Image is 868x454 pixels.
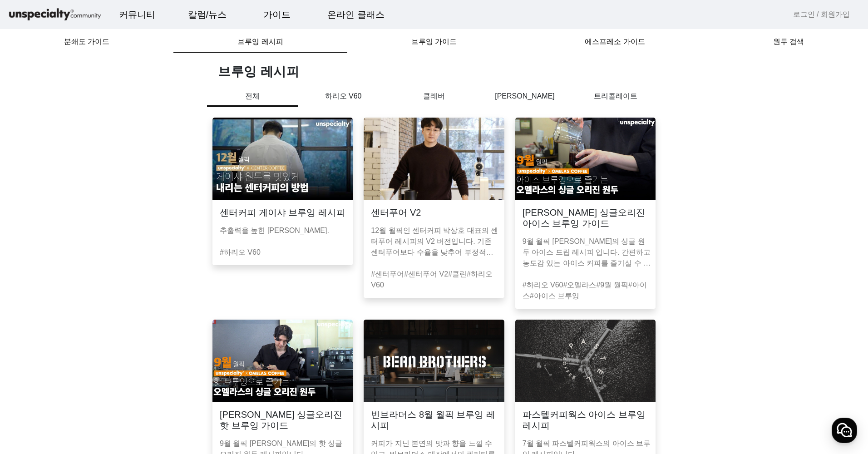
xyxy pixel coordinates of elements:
a: #센터푸어 [371,270,404,278]
p: 트리콜레이트 [570,91,661,102]
p: 9월 월픽 [PERSON_NAME]의 싱글 원두 아이스 드립 레시피 입니다. 간편하고 농도감 있는 아이스 커피를 즐기실 수 있습니다. [523,236,652,269]
a: #하리오 V60 [523,281,563,289]
a: 대화 [60,288,117,311]
a: #센터푸어 V2 [404,270,448,278]
p: 전체 [207,91,298,107]
p: 클레버 [389,91,479,102]
a: #클린 [448,270,467,278]
span: 에스프레소 가이드 [585,38,645,45]
h1: 브루잉 레시피 [218,64,661,80]
span: 브루잉 가이드 [411,38,457,45]
p: 추출력을 높힌 [PERSON_NAME]. [220,225,349,236]
a: 센터커피 게이샤 브루잉 레시피추출력을 높힌 [PERSON_NAME].#하리오 V60 [207,118,358,309]
h3: [PERSON_NAME] 싱글오리진 핫 브루잉 가이드 [220,409,345,431]
h3: 파스텔커피웍스 아이스 브루잉 레시피 [523,409,648,431]
a: 로그인 / 회원가입 [793,9,850,20]
a: 커뮤니티 [112,2,163,27]
span: 분쇄도 가이드 [64,38,109,45]
a: #하리오 V60 [220,248,261,256]
p: 12월 월픽인 센터커피 박상호 대표의 센터푸어 레시피의 V2 버전입니다. 기존 센터푸어보다 수율을 낮추어 부정적인 맛이 억제되었습니다. [371,225,500,258]
a: [PERSON_NAME] 싱글오리진 아이스 브루잉 가이드9월 월픽 [PERSON_NAME]의 싱글 원두 아이스 드립 레시피 입니다. 간편하고 농도감 있는 아이스 커피를 즐기실... [510,118,661,309]
a: 온라인 클래스 [320,2,392,27]
h3: 빈브라더스 8월 월픽 브루잉 레시피 [371,409,497,431]
span: 대화 [83,302,94,309]
img: logo [7,7,103,23]
a: 홈 [3,288,60,311]
h3: 센터푸어 V2 [371,207,421,218]
a: #9월 월픽 [596,281,628,289]
p: [PERSON_NAME] [479,91,570,102]
h3: 센터커피 게이샤 브루잉 레시피 [220,207,345,218]
p: 하리오 V60 [298,91,389,102]
span: 홈 [29,301,34,309]
a: #아이스 브루잉 [530,292,579,300]
a: 센터푸어 V212월 월픽인 센터커피 박상호 대표의 센터푸어 레시피의 V2 버전입니다. 기존 센터푸어보다 수율을 낮추어 부정적인 맛이 억제되었습니다.#센터푸어#센터푸어 V2#클... [358,118,509,309]
a: #오멜라스 [563,281,596,289]
a: #아이스 [523,281,647,300]
h3: [PERSON_NAME] 싱글오리진 아이스 브루잉 가이드 [523,207,648,229]
a: #하리오 V60 [371,270,493,289]
a: 설정 [117,288,174,311]
span: 브루잉 레시피 [237,38,283,45]
span: 설정 [140,301,151,309]
span: 원두 검색 [773,38,804,45]
a: 가이드 [256,2,298,27]
a: 칼럼/뉴스 [181,2,234,27]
